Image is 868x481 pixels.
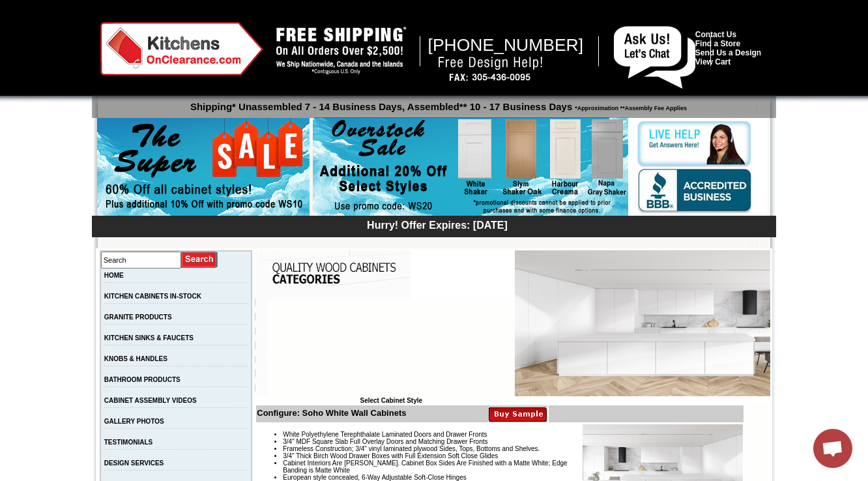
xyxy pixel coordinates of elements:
[104,397,197,404] a: CABINET ASSEMBLY VIDEOS
[283,431,487,438] span: White Polyethylene Terephthalate Laminated Doors and Drawer Fronts
[267,299,515,397] iframe: Browser incompatible
[695,30,736,39] a: Contact Us
[104,459,164,467] a: DESIGN SERVICES
[98,218,776,231] div: Hurry! Offer Expires: [DATE]
[100,22,263,76] img: Kitchens on Clearance Logo
[695,57,731,66] a: View Cart
[695,48,761,57] a: Send Us a Design
[181,251,218,269] input: Submit
[104,439,152,446] a: TESTIMONIALS
[515,250,770,396] img: Soho White
[283,459,567,474] span: Cabinet Interiors Are [PERSON_NAME]. Cabinet Box Sides Are Finished with a Matte White; Edge Band...
[104,418,164,425] a: GALLERY PHOTOS
[428,35,584,55] span: [PHONE_NUMBER]
[104,272,124,279] a: HOME
[104,334,194,342] a: KITCHEN SINKS & FAUCETS
[813,429,852,468] a: Open chat
[104,293,201,300] a: KITCHEN CABINETS IN-STOCK
[104,355,167,362] a: KNOBS & HANDLES
[283,438,487,445] span: 3/4" MDF Square Slab Full Overlay Doors and Matching Drawer Fronts
[98,95,776,112] p: Shipping* Unassembled 7 - 14 Business Days, Assembled** 10 - 17 Business Days
[360,397,422,404] b: Select Cabinet Style
[283,452,498,459] span: 3/4" Thick Birch Wood Drawer Boxes with Full Extension Soft Close Glides
[104,313,172,321] a: GRANITE PRODUCTS
[283,474,466,481] span: European style concealed, 6-Way Adjustable Soft-Close Hinges
[572,102,687,111] span: *Approximation **Assembly Fee Applies
[283,445,540,452] span: Frameless Construction; 3/4" vinyl laminated plywood Sides, Tops, Bottoms and Shelves.
[257,408,406,418] b: Configure: Soho White Wall Cabinets
[104,376,181,383] a: BATHROOM PRODUCTS
[695,39,740,48] a: Find a Store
